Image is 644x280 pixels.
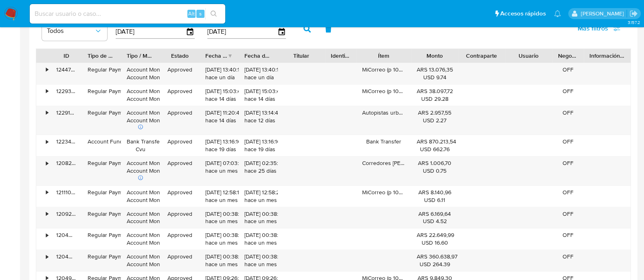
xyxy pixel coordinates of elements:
[199,10,202,17] span: s
[629,9,638,18] a: Salir
[205,8,222,20] button: search-icon
[580,10,626,17] p: yanina.loff@mercadolibre.com
[30,9,225,19] input: Buscar usuario o caso...
[500,9,546,18] span: Accesos rápidos
[627,19,640,26] span: 3.157.2
[554,10,561,17] a: Notificaciones
[188,10,195,17] span: Alt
